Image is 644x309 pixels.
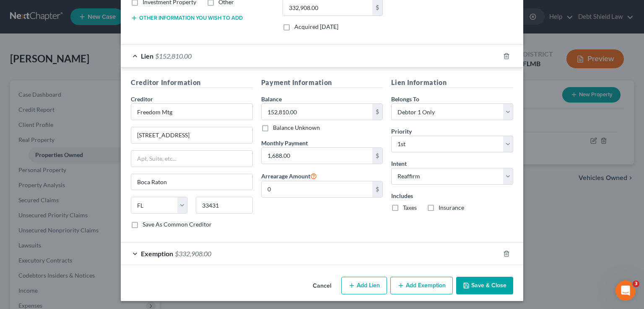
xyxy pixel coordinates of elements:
[391,95,419,103] span: Belongs To
[372,181,382,197] div: $
[439,203,464,212] label: Insurance
[372,148,382,164] div: $
[391,159,407,168] label: Intent
[131,15,243,21] button: Other information you wish to add
[294,23,338,31] label: Acquired [DATE]
[261,95,282,103] label: Balance
[261,171,317,181] label: Arrearage Amount
[131,151,252,167] input: Apt, Suite, etc...
[131,127,252,143] input: Enter address...
[391,77,513,88] h5: Lien Information
[391,191,513,200] label: Includes
[391,128,412,135] span: Priority
[262,181,373,197] input: 0.00
[196,197,252,214] input: Enter zip...
[141,250,173,257] span: Exemption
[131,103,253,120] input: Search creditor by name...
[262,148,373,164] input: 0.00
[273,124,320,132] label: Balance Unknown
[261,139,308,147] label: Monthly Payment
[372,104,382,120] div: $
[131,95,153,103] span: Creditor
[131,174,252,190] input: Enter city...
[143,220,212,229] label: Save As Common Creditor
[262,104,373,120] input: 0.00
[306,278,338,294] button: Cancel
[341,277,387,294] button: Add Lien
[456,277,513,294] button: Save & Close
[175,250,211,257] span: $332,908.00
[261,77,383,88] h5: Payment Information
[131,77,253,88] h5: Creditor Information
[155,52,192,60] span: $152,810.00
[390,277,453,294] button: Add Exemption
[615,281,636,301] iframe: Intercom live chat
[403,203,417,212] label: Taxes
[633,281,639,287] span: 3
[141,52,153,60] span: Lien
